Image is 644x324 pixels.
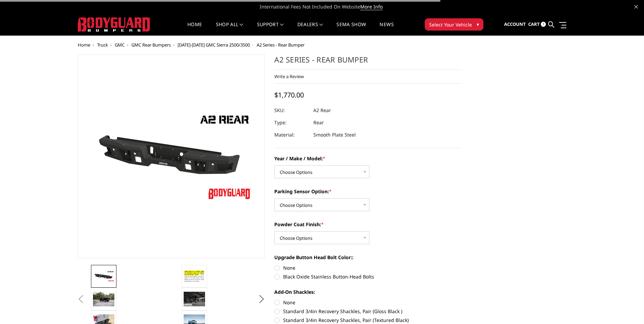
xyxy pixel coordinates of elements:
label: Standard 3/4in Recovery Shackles, Pair (Gloss Black ) [274,308,462,315]
a: Cart 1 [528,15,546,34]
a: More Info [360,3,383,10]
img: BODYGUARD BUMPERS [78,17,151,32]
a: Account [504,15,526,34]
a: Support [257,22,284,35]
a: [DATE]-[DATE] GMC Sierra 2500/3500 [178,42,250,48]
a: GMC [115,42,125,48]
img: A2 Series - Rear Bumper [93,292,114,306]
button: Next [256,294,266,304]
span: A2 Series - Rear Bumper [257,42,305,48]
a: Truck [97,42,108,48]
label: Powder Coat Finish: [274,221,462,228]
span: ▾ [477,21,479,28]
dt: Material: [274,129,308,141]
dd: Smooth Plate Steel [313,129,356,141]
button: Previous [76,294,86,304]
a: GMC Rear Bumpers [131,42,171,48]
label: None [274,264,462,271]
label: None [274,299,462,306]
button: Select Your Vehicle [425,18,483,31]
dt: Type: [274,116,308,129]
a: News [380,22,393,35]
a: shop all [216,22,243,35]
a: Write a Review [274,73,304,79]
a: SEMA Show [336,22,366,35]
label: Parking Sensor Option: [274,188,462,195]
a: Home [78,42,90,48]
dd: A2 Rear [313,104,331,116]
a: Home [187,22,202,35]
label: Add-On Shackles: [274,288,462,295]
a: A2 Series - Rear Bumper [78,54,265,258]
a: Dealers [297,22,323,35]
span: Account [504,21,526,27]
label: Black Oxide Stainless Button-Head Bolts [274,273,462,280]
h1: A2 Series - Rear Bumper [274,54,462,70]
label: Standard 3/4in Recovery Shackles, Pair (Textured Black) [274,317,462,324]
label: Upgrade Button Head Bolt Color:: [274,254,462,261]
label: Year / Make / Model: [274,155,462,162]
img: A2 Series - Rear Bumper [93,270,114,282]
img: A2 Series - Rear Bumper [184,269,205,284]
dd: Rear [313,116,324,129]
span: $1,770.00 [274,90,304,100]
dt: SKU: [274,104,308,116]
span: Select Your Vehicle [429,21,472,28]
img: A2 Series - Rear Bumper [184,292,205,306]
span: Cart [528,21,540,27]
span: 1 [541,22,546,27]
